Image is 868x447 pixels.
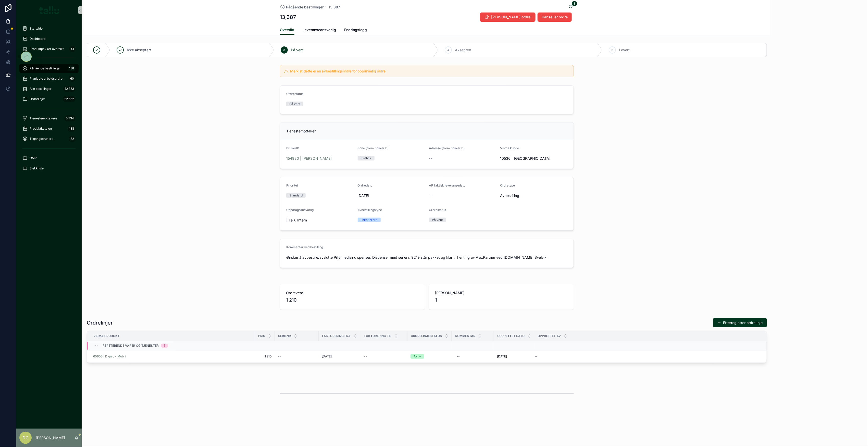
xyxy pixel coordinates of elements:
[457,354,460,358] div: --
[286,290,419,295] span: Ordreverdi
[322,354,332,358] span: [DATE]
[500,183,515,187] span: Ordretype
[414,354,421,359] div: Aktiv
[435,290,568,295] span: [PERSON_NAME]
[30,37,45,41] span: Dashboard
[322,354,358,358] a: [DATE]
[432,218,443,222] div: På vent
[364,354,367,358] span: --
[19,94,79,104] a: Ordrelinjer22 662
[30,156,37,160] span: CMP
[455,352,491,361] a: --
[286,5,324,10] span: Pågående bestillinger
[280,25,294,35] a: Oversikt
[303,27,336,32] span: Leveranseansvarlig
[435,296,568,304] span: 1
[429,156,432,161] span: --
[713,318,767,327] a: Etterregistrer ordrelinje
[286,218,307,223] span: | Tellu Intern
[103,344,159,348] span: Repeterende varer og tjenester
[19,24,79,33] a: Startside
[364,334,391,338] span: Fakturering til
[19,164,79,173] a: Sjekkliste
[30,97,45,101] span: Ordrelinjer
[30,66,61,70] span: Pågående bestillinger
[535,354,760,358] a: --
[358,183,373,187] span: Ordredato
[257,354,272,358] a: 1 210
[286,208,314,212] span: Oppdragsansvarlig
[278,334,291,338] span: Serienr
[69,46,76,52] div: 41
[22,435,29,441] span: DC
[619,47,630,53] span: Levert
[19,64,79,73] a: Pågående bestillinger138
[278,354,316,358] a: --
[19,34,79,43] a: Dashboard
[19,154,79,163] a: CMP
[358,208,382,212] span: Avbestillingstype
[19,74,79,83] a: Planlagte arbeidsordrer60
[538,13,572,22] button: Kanseller ordre
[19,124,79,133] a: Produktkatalog138
[429,208,446,212] span: Ordrestatus
[19,134,79,143] a: Tilgangsbrukere32
[329,5,340,10] a: 13,387
[63,86,76,92] div: 12 753
[30,137,53,141] span: Tilgangsbrukere
[19,84,79,93] a: Alle bestillinger12 753
[290,69,569,73] h5: Merk at dette er en avbestillingsordre for opprinnelig ordre
[283,48,285,52] span: 3
[500,193,519,198] span: Avbestilling
[19,44,79,54] a: Produktpakker oversikt41
[344,25,367,35] a: Endringslogg
[491,15,531,20] span: [PERSON_NAME] ordre!
[572,1,577,6] span: 3
[361,156,371,160] div: Svelvik
[612,48,613,52] span: 5
[286,255,567,260] span: Ønsker å avbestille/avslutte Pilly medisindispenser. Dispenser med serienr. 9219 står pakket og k...
[278,354,281,358] span: --
[500,146,519,150] span: Visma kunde
[64,115,76,121] div: 5 734
[289,193,303,198] div: Standard
[500,156,551,161] span: 10536 | [GEOGRAPHIC_DATA]
[322,334,351,338] span: Fakturering fra
[30,87,52,91] span: Alle bestillinger
[286,156,332,161] a: 154930 | [PERSON_NAME]
[127,47,151,53] span: Ikke akseptert
[164,344,165,348] div: 1
[30,166,44,170] span: Sjekkliste
[286,245,323,249] span: Kommentar ved bestilling
[303,25,336,35] a: Leveranseansvarlig
[19,114,79,123] a: Tjenestemottakere5 734
[455,334,475,338] span: Kommentar
[286,183,298,187] span: Prioritet
[87,319,113,326] h1: Ordrelinjer
[429,183,465,187] span: AP faktisk leveransedato
[93,354,126,358] a: 60905 | Dignio - Mobili
[286,92,303,96] span: Ordrestatus
[68,65,76,71] div: 138
[358,146,389,150] span: Sone (from BrukerID)
[30,47,64,51] span: Produktpakker oversikt
[535,354,538,358] span: --
[286,296,419,304] span: 1 210
[497,334,525,338] span: Opprettet dato
[568,4,574,10] button: 3
[358,193,425,198] span: [DATE]
[429,193,432,198] span: --
[258,334,265,338] span: Pris
[69,136,76,142] div: 32
[36,435,65,440] p: [PERSON_NAME]
[480,13,536,22] button: [PERSON_NAME] ordre!
[69,76,76,82] div: 60
[447,48,449,52] span: 4
[364,354,404,358] a: --
[30,27,43,31] span: Startside
[39,6,59,14] img: App logo
[30,127,52,131] span: Produktkatalog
